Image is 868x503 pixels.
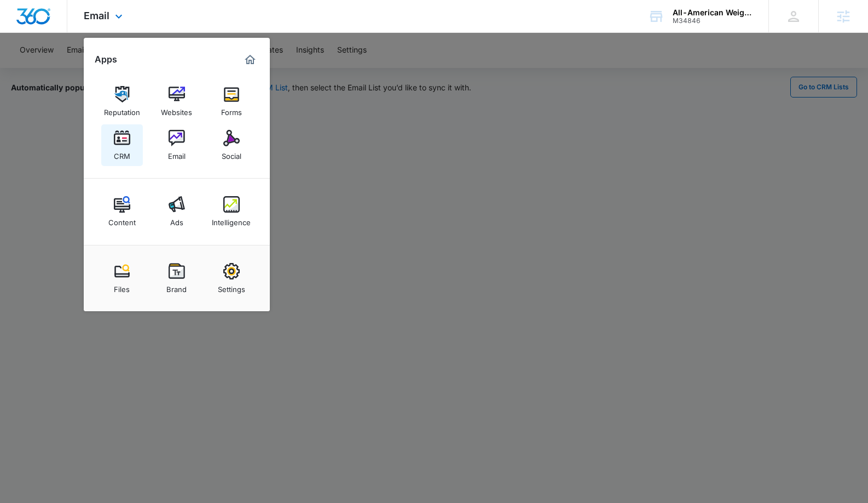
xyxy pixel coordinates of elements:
[211,258,252,299] a: Settings
[84,10,109,21] span: Email
[211,81,252,122] a: Forms
[211,191,252,232] a: Intelligence
[156,124,198,166] a: Email
[95,54,117,65] h2: Apps
[166,279,187,294] div: Brand
[673,17,753,25] div: account id
[211,124,252,166] a: Social
[222,146,241,161] div: Social
[212,213,251,227] div: Intelligence
[101,258,143,299] a: Files
[114,146,130,161] div: CRM
[168,146,186,161] div: Email
[104,102,140,117] div: Reputation
[114,279,130,294] div: Files
[156,258,198,299] a: Brand
[673,8,753,17] div: account name
[170,213,183,227] div: Ads
[101,81,143,122] a: Reputation
[161,102,192,117] div: Websites
[101,124,143,166] a: CRM
[156,191,198,232] a: Ads
[108,213,136,227] div: Content
[218,279,245,294] div: Settings
[241,51,259,68] a: Marketing 360® Dashboard
[101,191,143,232] a: Content
[221,102,242,117] div: Forms
[156,81,198,122] a: Websites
